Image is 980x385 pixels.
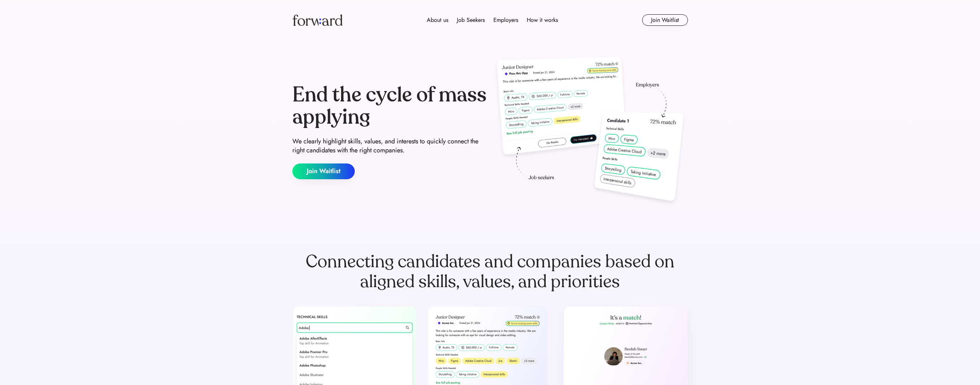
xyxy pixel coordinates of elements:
[292,252,688,292] div: Connecting candidates and companies based on aligned skills, values, and priorities
[493,54,688,209] img: hero-image.png
[642,14,688,26] button: Join Waitlist
[292,137,487,155] div: We clearly highlight skills, values, and interests to quickly connect the right candidates with t...
[493,16,518,24] div: Employers
[457,16,485,24] div: Job Seekers
[292,14,343,26] img: Forward logo
[292,84,487,128] div: End the cycle of mass applying
[292,163,355,179] button: Join Waitlist
[427,16,448,24] div: About us
[527,16,558,24] div: How it works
